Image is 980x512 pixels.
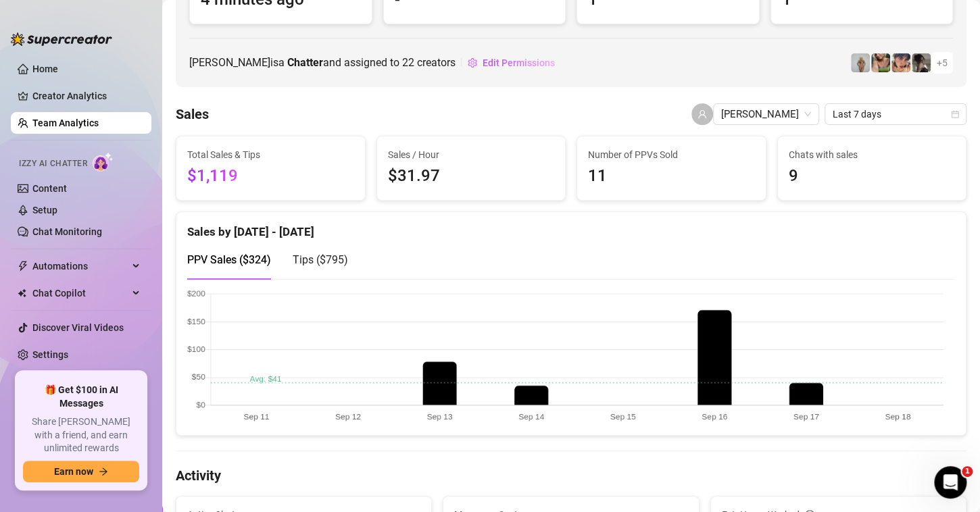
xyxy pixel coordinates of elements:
[176,466,966,485] h4: Activity
[32,255,128,277] span: Automations
[402,56,414,69] span: 22
[23,415,139,455] span: Share [PERSON_NAME] with a friend, and earn unlimited rewards
[32,205,57,215] a: Setup
[588,147,755,162] span: Number of PPVs Sold
[32,282,128,304] span: Chat Copilot
[789,147,956,162] span: Chats with sales
[721,104,811,124] span: Noemi
[23,384,139,410] span: 🎁 Get $100 in AI Messages
[32,85,141,107] a: Creator Analytics
[189,54,456,71] span: [PERSON_NAME] is a and assigned to creators
[962,466,973,477] span: 1
[934,466,966,498] iframe: Intercom live chat
[99,467,108,476] span: arrow-right
[287,56,323,69] b: Chatter
[187,163,354,189] span: $1,119
[293,253,348,266] span: Tips ( $795 )
[176,105,209,124] h4: Sales
[871,53,890,72] img: dreamsofleana
[187,147,354,162] span: Total Sales & Tips
[388,147,555,162] span: Sales / Hour
[789,163,956,189] span: 9
[23,461,139,482] button: Earn nowarrow-right
[32,118,99,128] a: Team Analytics
[32,322,124,333] a: Discover Viral Videos
[483,57,555,68] span: Edit Permissions
[18,288,26,298] img: Chat Copilot
[18,261,28,272] span: thunderbolt
[187,212,955,241] div: Sales by [DATE] - [DATE]
[468,58,477,68] span: setting
[388,163,555,189] span: $31.97
[891,53,910,72] img: bonnierides
[833,104,958,124] span: Last 7 days
[697,109,707,119] span: user
[32,349,68,360] a: Settings
[467,52,556,74] button: Edit Permissions
[937,55,948,70] span: + 5
[588,163,755,189] span: 11
[19,157,87,170] span: Izzy AI Chatter
[11,32,112,46] img: logo-BBDzfeDw.svg
[32,63,58,74] a: Home
[54,466,93,477] span: Earn now
[951,110,959,118] span: calendar
[32,226,102,237] a: Chat Monitoring
[912,53,931,72] img: daiisyjane
[32,183,67,194] a: Content
[93,152,114,172] img: AI Chatter
[851,53,870,72] img: Barbi
[187,253,271,266] span: PPV Sales ( $324 )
